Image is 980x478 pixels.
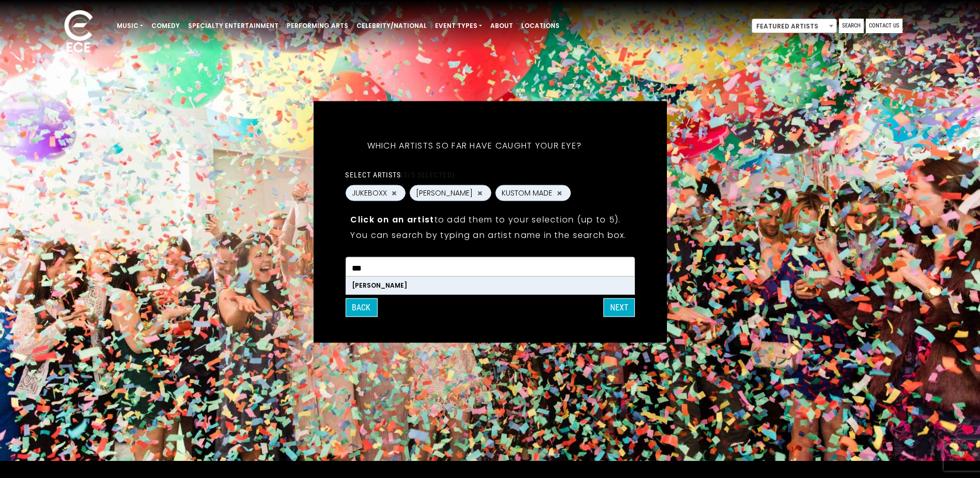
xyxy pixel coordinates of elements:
[401,171,455,179] span: (3/5 selected)
[283,17,352,35] a: Performing Arts
[345,170,454,180] label: Select artists
[184,17,283,35] a: Specialty Entertainment
[476,188,484,198] button: Remove KLAXTON BROWN
[352,188,387,199] span: JUKEBOXX
[352,264,628,273] textarea: Search
[390,188,398,198] button: Remove JUKEBOXX
[350,213,629,226] p: to add them to your selection (up to 5).
[350,229,629,242] p: You can search by typing an artist name in the search box.
[555,188,564,198] button: Remove KUSTOM MADE
[53,7,104,57] img: ece_new_logo_whitev2-1.png
[352,17,431,35] a: Celebrity/National
[486,17,517,35] a: About
[346,277,634,294] li: [PERSON_NAME]
[345,127,603,165] h5: Which artists so far have caught your eye?
[752,19,837,33] span: Featured Artists
[350,214,434,226] strong: Click on an artist
[113,17,147,35] a: Music
[839,19,864,33] a: Search
[147,17,184,35] a: Comedy
[603,298,635,317] button: NEXT
[345,298,377,317] button: Back
[502,188,552,199] span: KUSTOM MADE
[866,19,903,33] a: Contact Us
[431,17,486,35] a: Event Types
[752,19,836,34] span: Featured Artists
[416,188,473,199] span: [PERSON_NAME]
[517,17,564,35] a: Locations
